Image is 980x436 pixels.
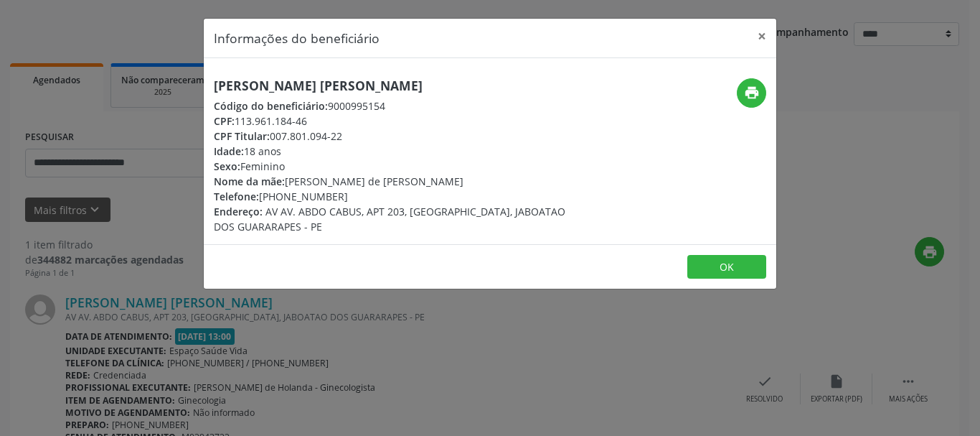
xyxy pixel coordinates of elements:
span: Idade: [214,144,244,158]
i: print [744,85,760,101]
button: OK [687,255,766,279]
span: Telefone: [214,190,259,203]
h5: Informações do beneficiário [214,29,380,47]
span: CPF: [214,114,235,128]
div: 9000995154 [214,98,575,113]
button: Close [748,19,776,54]
span: Sexo: [214,159,240,173]
span: AV AV. ABDO CABUS, APT 203, [GEOGRAPHIC_DATA], JABOATAO DOS GUARARAPES - PE [214,205,565,233]
h5: [PERSON_NAME] [PERSON_NAME] [214,78,575,93]
button: print [737,78,766,108]
div: [PHONE_NUMBER] [214,189,575,204]
div: 007.801.094-22 [214,129,575,144]
div: [PERSON_NAME] de [PERSON_NAME] [214,174,575,189]
span: Endereço: [214,205,263,218]
div: Feminino [214,159,575,174]
div: 113.961.184-46 [214,113,575,129]
span: Nome da mãe: [214,175,285,188]
span: CPF Titular: [214,129,270,143]
span: Código do beneficiário: [214,99,328,113]
div: 18 anos [214,144,575,159]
